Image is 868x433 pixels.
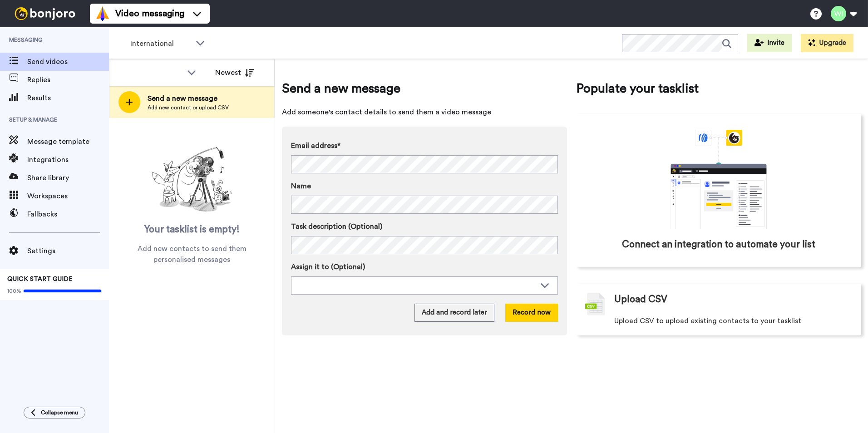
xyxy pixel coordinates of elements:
[27,136,109,147] span: Message template
[7,276,73,282] span: QUICK START GUIDE
[282,79,567,98] span: Send a new message
[95,6,110,21] img: vm-color.svg
[27,191,109,202] span: Workspaces
[622,238,815,251] span: Connect an integration to automate your list
[27,56,109,67] span: Send videos
[148,93,229,104] span: Send a new message
[147,143,237,216] img: ready-set-action.png
[27,172,109,183] span: Share library
[585,293,605,315] img: csv-grey.png
[11,7,79,20] img: bj-logo-header-white.svg
[414,304,494,322] button: Add and record later
[115,7,184,20] span: Video messaging
[651,130,787,229] div: animation
[148,104,229,111] span: Add new contact or upload CSV
[123,243,261,265] span: Add new contacts to send them personalised messages
[291,140,558,151] label: Email address*
[27,93,109,103] span: Results
[27,74,109,85] span: Replies
[576,79,861,98] span: Populate your tasklist
[27,154,109,165] span: Integrations
[27,246,109,256] span: Settings
[801,34,853,52] button: Upgrade
[24,407,85,418] button: Collapse menu
[614,315,801,326] span: Upload CSV to upload existing contacts to your tasklist
[144,223,240,236] span: Your tasklist is empty!
[282,107,567,118] span: Add someone's contact details to send them a video message
[27,209,109,220] span: Fallbacks
[291,261,558,272] label: Assign it to (Optional)
[41,409,78,416] span: Collapse menu
[291,181,311,192] span: Name
[130,38,191,49] span: International
[291,221,558,232] label: Task description (Optional)
[747,34,792,52] button: Invite
[614,293,667,306] span: Upload CSV
[208,64,261,82] button: Newest
[7,287,21,295] span: 100%
[505,304,558,322] button: Record now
